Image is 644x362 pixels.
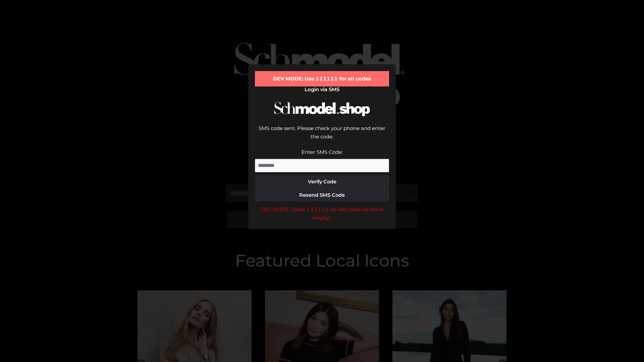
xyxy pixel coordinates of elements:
[255,86,389,93] h2: Login via SMS
[255,175,389,188] button: Verify Code
[302,149,343,155] label: Enter SMS Code:
[255,205,389,222] div: DEV MODE: Enter 111111 as SMS code (or leave empty).
[255,188,389,202] button: Resend SMS Code
[255,71,389,86] div: DEV MODE: Use 111111 for all codes
[255,124,389,148] div: SMS code sent. Please check your phone and enter the code.
[272,96,372,122] img: Schmodel Logo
